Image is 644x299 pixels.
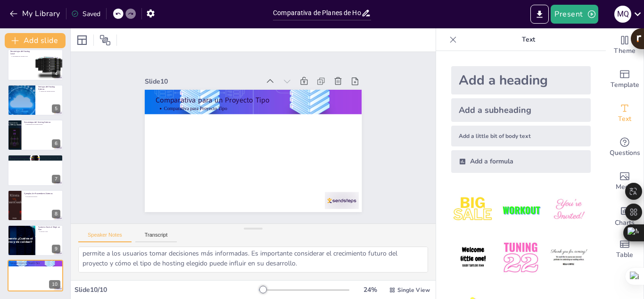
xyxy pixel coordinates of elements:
[12,264,60,266] p: Comparativa para Proyecto Tipo
[177,59,360,147] p: Comparativa para un Proyecto Tipo
[606,198,644,232] div: Add charts and graphs
[78,232,132,242] button: Speaker Notes
[606,28,644,62] div: Change the overall theme
[52,69,60,78] div: 4
[8,190,63,221] div: 8
[273,6,361,20] input: Insert title
[615,218,635,228] span: Charts
[614,5,631,24] button: m q
[618,114,631,124] span: Text
[38,226,60,231] p: Factores Clave al Elegir un Plan
[606,164,644,198] div: Add images, graphics, shapes or video
[26,196,60,197] p: Proveedores Externos
[606,62,644,96] div: Add ready made slides
[8,225,63,256] div: 9
[10,50,33,55] p: Desventajas del Hosting Local
[99,34,111,46] span: Position
[10,261,60,264] p: Comparativa para un Proyecto Tipo
[24,192,60,195] p: Ejemplos de Proveedores Externos
[52,245,60,253] div: 9
[499,236,543,280] img: 5.jpeg
[8,154,63,186] div: 7
[461,28,596,51] p: Text
[52,210,60,218] div: 8
[547,188,591,232] img: 3.jpeg
[175,38,284,93] div: Slide 10
[551,5,598,24] button: Present
[5,33,66,48] button: Add slide
[451,126,591,146] div: Add a little bit of body text
[74,33,90,48] div: Layout
[135,232,177,242] button: Transcript
[606,96,644,130] div: Add text boxes
[8,120,63,151] div: 6
[614,6,631,23] div: m q
[12,56,33,58] p: Desventajas del Hosting Local
[40,231,60,232] p: Factores Clave
[451,66,591,94] div: Add a heading
[38,85,60,91] p: Ventajas del Hosting Externo
[8,260,63,291] div: 10
[26,123,60,125] p: Desventajas del Hosting Externo
[74,285,259,294] div: Slide 10 / 10
[606,130,644,164] div: Get real-time input from your audience
[40,90,60,92] p: Ventajas del Hosting Externo
[451,150,591,173] div: Add a formula
[530,5,549,24] button: Export to PowerPoint
[614,46,636,56] span: Theme
[52,175,60,183] div: 7
[616,250,633,260] span: Table
[24,121,60,124] p: Desventajas del Hosting Externo
[547,236,591,280] img: 6.jpeg
[359,285,381,294] div: 24 %
[451,98,591,122] div: Add a subheading
[71,9,100,18] div: Saved
[499,188,543,232] img: 2.jpeg
[611,80,639,90] span: Template
[52,104,60,113] div: 5
[451,188,495,232] img: 1.jpeg
[451,236,495,280] img: 4.jpeg
[78,247,428,273] textarea: La comparativa para un proyecto tipo es fundamental para entender cómo las diferentes opciones de...
[182,72,355,154] p: Comparativa para Proyecto Tipo
[616,182,634,192] span: Media
[606,232,644,266] div: Add a table
[610,148,640,158] span: Questions
[8,49,63,80] div: 4
[52,139,60,148] div: 6
[10,156,60,159] p: Ejemplos de Proveedores Locales
[49,280,60,289] div: 10
[8,85,63,116] div: 5
[12,159,60,161] p: Proveedores Locales
[397,286,430,294] span: Single View
[7,6,64,21] button: My Library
